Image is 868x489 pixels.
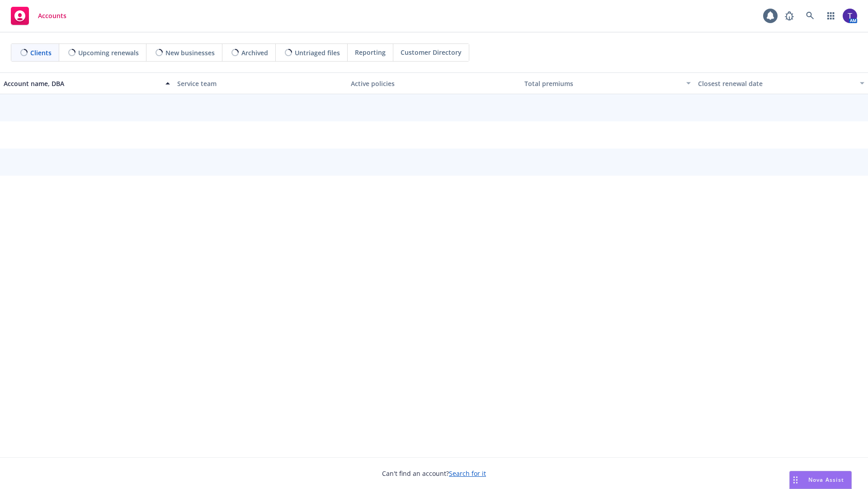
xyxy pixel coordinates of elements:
a: Search for it [449,469,486,478]
span: Accounts [38,12,66,19]
div: Service team [177,79,344,88]
div: Account name, DBA [4,79,160,88]
span: Nova Assist [808,476,844,484]
a: Report a Bug [780,7,798,25]
span: Can't find an account? [382,469,486,478]
img: photo [843,9,857,23]
span: Customer Directory [401,48,462,57]
span: Upcoming renewals [78,48,139,58]
div: Closest renewal date [698,79,854,88]
span: Archived [241,48,268,58]
div: Active policies [351,79,517,88]
span: New businesses [165,48,215,58]
a: Switch app [822,7,840,25]
button: Active policies [347,72,521,94]
a: Search [801,7,819,25]
span: Clients [30,48,52,58]
a: Accounts [7,3,70,29]
span: Reporting [355,48,386,57]
span: Untriaged files [295,48,340,58]
div: Drag to move [790,471,801,489]
button: Nova Assist [789,471,852,489]
button: Service team [174,72,347,94]
button: Closest renewal date [694,72,868,94]
button: Total premiums [521,72,694,94]
div: Total premiums [524,79,681,88]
